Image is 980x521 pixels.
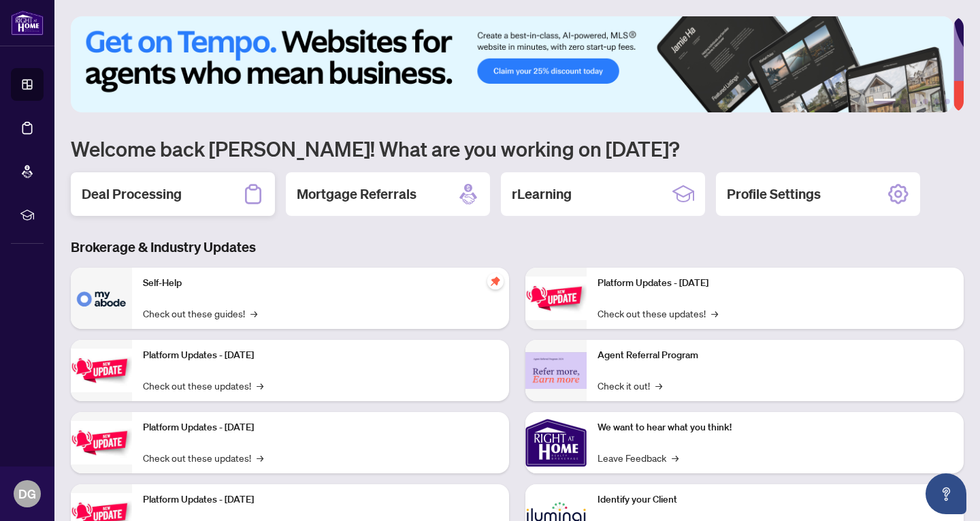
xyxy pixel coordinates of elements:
[598,450,679,465] a: Leave Feedback→
[143,492,498,507] p: Platform Updates - [DATE]
[655,378,662,393] span: →
[71,421,132,464] img: Platform Updates - July 21, 2025
[945,99,950,104] button: 6
[257,450,263,465] span: →
[71,136,964,161] h1: Welcome back [PERSON_NAME]! What are you working on [DATE]?
[143,378,263,393] a: Check out these updates!→
[926,473,966,514] button: Open asap
[598,492,953,507] p: Identify your Client
[18,484,36,503] span: DG
[598,378,662,393] a: Check it out!→
[250,306,257,321] span: →
[934,99,939,104] button: 5
[143,450,263,465] a: Check out these updates!→
[525,412,587,473] img: We want to hear what you think!
[923,99,928,104] button: 4
[512,185,572,204] h2: rLearning
[672,450,679,465] span: →
[598,348,953,363] p: Agent Referral Program
[525,277,587,319] img: Platform Updates - June 23, 2025
[257,378,263,393] span: →
[82,185,182,204] h2: Deal Processing
[901,99,906,104] button: 2
[912,99,917,104] button: 3
[525,352,587,390] img: Agent Referral Program
[143,420,498,435] p: Platform Updates - [DATE]
[71,16,953,112] img: Slide 0
[71,268,132,329] img: Self-Help
[297,185,416,204] h2: Mortgage Referrals
[143,276,498,291] p: Self-Help
[598,276,953,291] p: Platform Updates - [DATE]
[143,348,498,363] p: Platform Updates - [DATE]
[598,306,718,321] a: Check out these updates!→
[487,273,504,289] span: pushpin
[71,238,964,257] h3: Brokerage & Industry Updates
[11,10,44,35] img: logo
[143,306,257,321] a: Check out these guides!→
[711,306,718,321] span: →
[598,420,953,435] p: We want to hear what you think!
[874,99,896,104] button: 1
[727,185,821,204] h2: Profile Settings
[71,349,132,392] img: Platform Updates - September 16, 2025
